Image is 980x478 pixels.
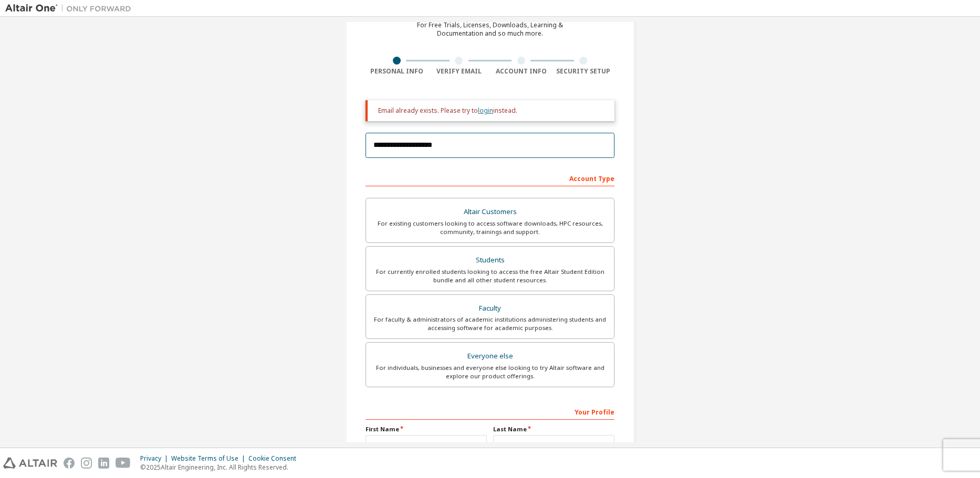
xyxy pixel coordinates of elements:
[248,454,303,463] div: Cookie Consent
[490,67,552,76] div: Account Info
[140,454,171,463] div: Privacy
[372,315,608,332] div: For faculty & administrators of academic institutions administering students and accessing softwa...
[372,205,608,219] div: Altair Customers
[171,454,248,463] div: Website Terms of Use
[372,364,608,380] div: For individuals, businesses and everyone else looking to try Altair software and explore our prod...
[372,253,608,268] div: Students
[140,463,303,472] p: © 2025 Altair Engineering, Inc. All Rights Reserved.
[478,106,493,115] a: login
[366,67,428,76] div: Personal Info
[372,349,608,364] div: Everyone else
[378,107,606,115] div: Email already exists. Please try to instead.
[428,67,491,76] div: Verify Email
[366,403,614,420] div: Your Profile
[5,3,137,14] img: Altair One
[366,169,614,186] div: Account Type
[81,458,92,469] img: instagram.svg
[417,21,563,38] div: For Free Trials, Licenses, Downloads, Learning & Documentation and so much more.
[372,219,608,236] div: For existing customers looking to access software downloads, HPC resources, community, trainings ...
[493,425,614,433] label: Last Name
[116,458,131,469] img: youtube.svg
[98,458,109,469] img: linkedin.svg
[64,458,75,469] img: facebook.svg
[372,301,608,316] div: Faculty
[366,425,487,433] label: First Name
[3,458,57,469] img: altair_logo.svg
[372,268,608,284] div: For currently enrolled students looking to access the free Altair Student Edition bundle and all ...
[552,67,615,76] div: Security Setup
